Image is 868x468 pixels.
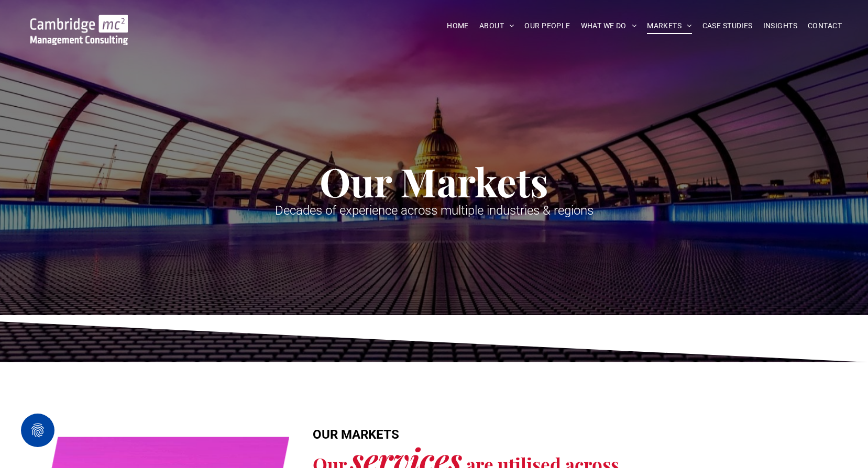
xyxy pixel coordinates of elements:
[758,18,803,34] a: INSIGHTS
[697,18,758,34] a: CASE STUDIES
[519,18,575,34] a: OUR PEOPLE
[275,203,594,218] span: Decades of experience across multiple industries & regions
[642,18,697,34] a: MARKETS
[30,15,128,45] img: Go to Homepage
[803,18,847,34] a: CONTACT
[474,18,520,34] a: ABOUT
[30,16,128,27] a: Our Markets | Cambridge Management Consulting
[442,18,474,34] a: HOME
[313,427,399,442] span: OUR MARKETS
[576,18,642,34] a: WHAT WE DO
[320,155,548,207] span: Our Markets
